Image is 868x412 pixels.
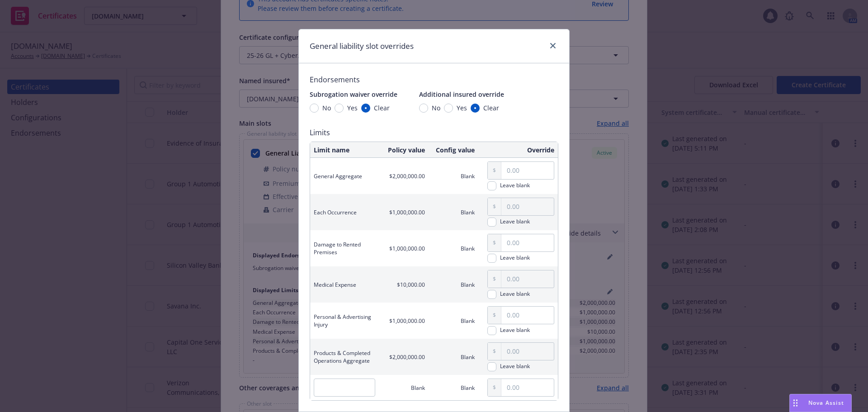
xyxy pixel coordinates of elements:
td: Personal & Advertising Injury [310,303,379,339]
td: Blank [429,303,478,339]
span: Leave blank [500,326,530,335]
th: Config value [429,142,478,158]
span: Leave blank [500,181,530,190]
th: Override [478,142,558,158]
span: $1,000,000.00 [389,317,425,325]
div: Leave blank [500,290,530,298]
div: Leave blank [500,362,530,370]
div: Leave blank [500,254,530,261]
td: General Aggregate [310,158,379,194]
span: Yes [457,103,467,113]
div: Leave blank [500,326,530,334]
input: Yes [335,104,344,113]
input: No [310,104,319,113]
input: Clear [361,104,370,113]
span: Leave blank [500,290,530,299]
td: Medical Expense [310,266,379,303]
a: close [547,40,558,51]
div: Drag to move [790,394,801,412]
span: $1,000,000.00 [389,208,425,216]
th: Limit name [310,142,379,158]
span: Additional insured override [419,90,504,99]
input: Yes [444,104,453,113]
h1: General liability slot overrides [310,40,414,52]
span: Leave blank [500,362,530,371]
td: Damage to Rented Premises [310,230,379,266]
input: 0.00 [501,198,554,215]
td: Blank [429,266,478,303]
span: Subrogation waiver override [310,90,397,99]
input: 0.00 [501,379,554,396]
td: Blank [429,375,478,400]
span: Clear [374,103,390,113]
td: Products & Completed Operations Aggregate [310,339,379,375]
input: 0.00 [501,162,554,179]
th: Policy value [379,142,429,158]
span: Endorsements [310,74,558,85]
span: $10,000.00 [397,281,425,289]
input: No [419,104,428,113]
td: Blank [429,158,478,194]
div: Leave blank [500,218,530,225]
td: Each Occurrence [310,194,379,230]
span: Leave blank [500,254,530,263]
td: Blank [429,194,478,230]
input: 0.00 [501,270,554,288]
input: 0.00 [501,307,554,324]
input: Clear [471,104,480,113]
td: Blank [429,230,478,266]
span: Blank [411,384,425,392]
span: Limits [310,127,558,138]
span: Yes [347,103,358,113]
span: Clear [483,103,499,113]
span: Nova Assist [808,399,844,407]
span: $2,000,000.00 [389,353,425,361]
span: Leave blank [500,218,530,227]
span: $1,000,000.00 [389,245,425,252]
span: $2,000,000.00 [389,172,425,180]
td: Blank [429,339,478,375]
input: 0.00 [501,234,554,251]
span: No [322,103,331,113]
span: No [432,103,440,113]
div: Leave blank [500,181,530,189]
button: Nova Assist [789,394,852,412]
input: 0.00 [501,343,554,360]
